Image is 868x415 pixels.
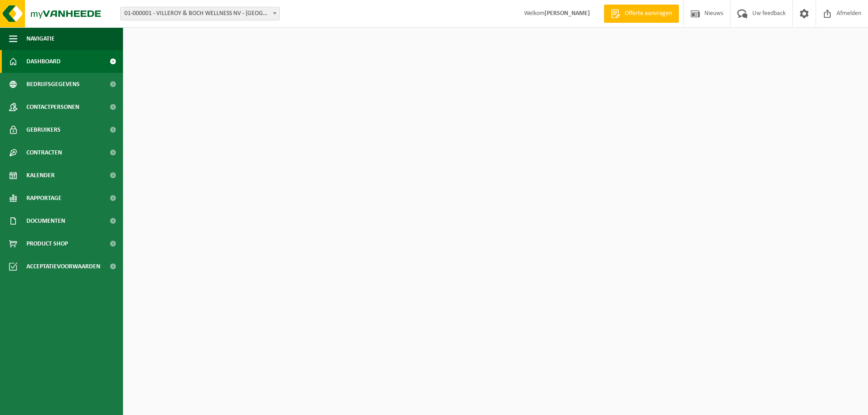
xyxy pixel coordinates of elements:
span: Dashboard [26,50,61,73]
span: Contactpersonen [26,96,79,118]
span: Contracten [26,141,62,164]
span: Documenten [26,210,65,232]
span: Acceptatievoorwaarden [26,255,100,278]
span: Gebruikers [26,118,61,141]
span: Kalender [26,164,55,187]
span: Bedrijfsgegevens [26,73,80,96]
span: 01-000001 - VILLEROY & BOCH WELLNESS NV - ROESELARE [121,7,279,20]
strong: [PERSON_NAME] [544,10,590,17]
span: Offerte aanvragen [622,9,674,18]
span: Product Shop [26,232,68,255]
span: Navigatie [26,27,55,50]
a: Offerte aanvragen [604,5,679,23]
span: 01-000001 - VILLEROY & BOCH WELLNESS NV - ROESELARE [120,7,280,20]
span: Rapportage [26,187,62,210]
